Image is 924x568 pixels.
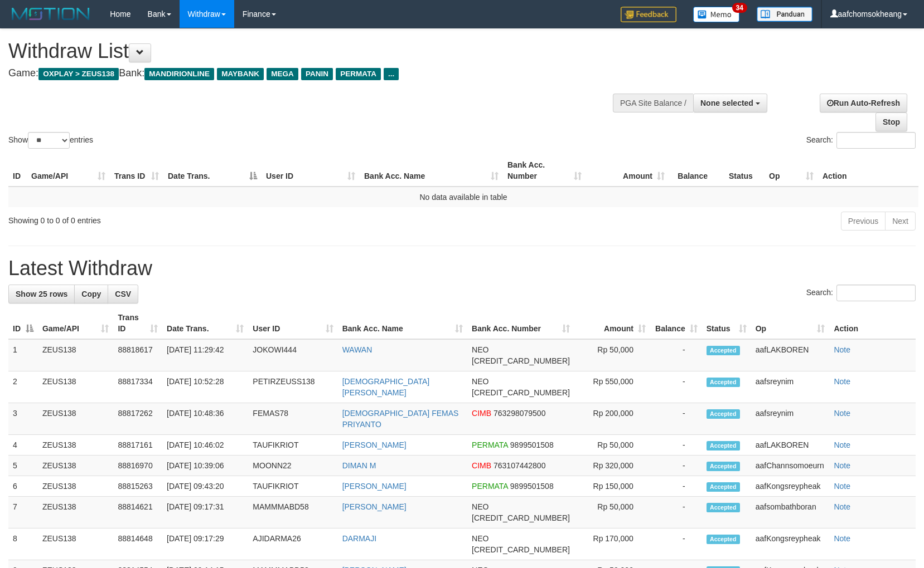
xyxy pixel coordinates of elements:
td: FEMAS78 [248,403,337,435]
a: DIMAN M [342,461,376,470]
td: Rp 50,000 [574,435,650,456]
th: Bank Acc. Number: activate to sort column ascending [503,155,586,187]
th: User ID: activate to sort column ascending [262,155,360,187]
span: NEO [472,534,488,543]
th: Date Trans.: activate to sort column ascending [162,307,248,339]
th: Op: activate to sort column ascending [751,307,830,339]
th: Bank Acc. Number: activate to sort column ascending [467,307,574,339]
a: Copy [74,285,108,303]
span: Accepted [707,482,740,492]
a: WAWAN [342,345,372,354]
td: 3 [8,403,38,435]
td: No data available in table [8,187,918,207]
td: 88816970 [113,456,162,476]
th: Date Trans.: activate to sort column descending [163,155,262,187]
span: MANDIRIONLINE [144,68,214,80]
a: Note [834,502,850,511]
span: MAYBANK [217,68,264,80]
span: None selected [700,99,753,107]
td: 1 [8,339,38,371]
span: 34 [732,3,747,13]
span: NEO [472,502,488,511]
td: aafKongsreypheak [751,476,830,497]
td: Rp 320,000 [574,456,650,476]
td: 88814621 [113,497,162,528]
button: None selected [693,94,767,112]
input: Search: [836,132,916,149]
td: - [650,403,702,435]
a: [DEMOGRAPHIC_DATA][PERSON_NAME] [342,377,430,397]
input: Search: [836,285,916,301]
th: Trans ID: activate to sort column ascending [113,307,162,339]
a: Next [885,212,916,231]
td: [DATE] 10:48:36 [162,403,248,435]
span: Copy 9899501508 to clipboard [510,440,554,449]
th: Game/API: activate to sort column ascending [27,155,110,187]
span: Copy 5859459291049533 to clipboard [472,545,570,554]
td: MOONN22 [248,456,337,476]
span: PERMATA [472,440,508,449]
td: 88817334 [113,371,162,403]
a: DARMAJI [342,534,376,543]
span: Copy [81,290,101,298]
span: Copy 5859459255810052 to clipboard [472,513,570,522]
td: [DATE] 09:17:31 [162,497,248,528]
h4: Game: Bank: [8,68,605,79]
th: Action [829,307,916,339]
td: - [650,476,702,497]
th: User ID: activate to sort column ascending [248,307,337,339]
h1: Latest Withdraw [8,257,916,280]
td: 5 [8,456,38,476]
td: 4 [8,435,38,456]
td: 88815263 [113,476,162,497]
td: [DATE] 10:39:06 [162,456,248,476]
img: MOTION_logo.png [8,6,93,22]
span: Accepted [707,409,740,419]
span: Copy 5859459213864902 to clipboard [472,356,570,365]
td: - [650,528,702,560]
a: Note [834,534,850,543]
span: MEGA [267,68,298,80]
span: NEO [472,377,488,386]
h1: Withdraw List [8,40,605,62]
td: aafLAKBOREN [751,339,830,371]
div: Showing 0 to 0 of 0 entries [8,210,376,226]
span: Accepted [707,346,740,355]
th: Trans ID: activate to sort column ascending [110,155,163,187]
td: 88817161 [113,435,162,456]
a: [PERSON_NAME] [342,502,407,511]
td: ZEUS138 [38,371,114,403]
th: Game/API: activate to sort column ascending [38,307,114,339]
td: 8 [8,528,38,560]
img: Feedback.jpg [621,7,676,22]
span: Accepted [707,441,740,451]
td: 2 [8,371,38,403]
a: [PERSON_NAME] [342,440,407,449]
span: Show 25 rows [16,290,67,298]
td: ZEUS138 [38,339,114,371]
td: - [650,497,702,528]
th: Status: activate to sort column ascending [702,307,751,339]
td: aafsreynim [751,403,830,435]
th: Balance: activate to sort column ascending [650,307,702,339]
td: JOKOWI444 [248,339,337,371]
td: PETIRZEUSS138 [248,371,337,403]
td: MAMMMABD58 [248,497,337,528]
span: OXPLAY > ZEUS138 [38,68,119,80]
th: ID [8,155,27,187]
td: [DATE] 10:52:28 [162,371,248,403]
td: Rp 170,000 [574,528,650,560]
span: CSV [115,290,131,298]
td: 6 [8,476,38,497]
td: Rp 550,000 [574,371,650,403]
td: [DATE] 10:46:02 [162,435,248,456]
th: Status [724,155,765,187]
span: Copy 5859458241594077 to clipboard [472,388,570,397]
th: Amount: activate to sort column ascending [574,307,650,339]
td: Rp 200,000 [574,403,650,435]
td: [DATE] 09:17:29 [162,528,248,560]
th: Balance [669,155,724,187]
a: Note [834,345,850,354]
span: ... [384,68,399,80]
td: aafChannsomoeurn [751,456,830,476]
